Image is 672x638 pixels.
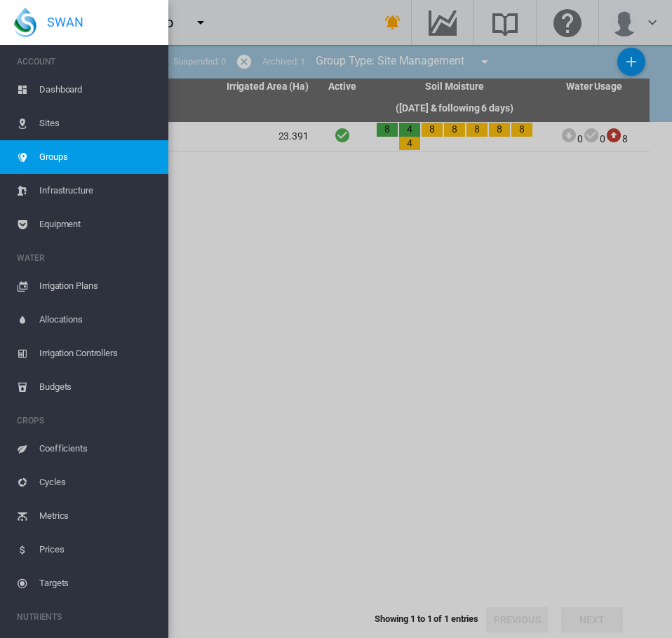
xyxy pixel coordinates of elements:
img: SWAN-Landscape-Logo-Colour-drop.png [14,8,36,37]
span: Targets [39,566,157,600]
span: Metrics [39,499,157,533]
span: SWAN [47,13,83,31]
span: WATER [17,247,157,269]
span: ACCOUNT [17,50,157,73]
span: Dashboard [39,73,157,107]
span: Sites [39,107,157,140]
span: Coefficients [39,432,157,466]
span: Cycles [39,466,157,499]
span: Infrastructure [39,174,157,208]
span: CROPS [17,409,157,432]
span: Allocations [39,303,157,337]
span: NUTRIENTS [17,606,157,628]
span: Irrigation Plans [39,269,157,303]
span: Groups [39,140,157,174]
span: Irrigation Controllers [39,337,157,370]
span: Equipment [39,208,157,241]
span: Budgets [39,370,157,404]
span: Prices [39,533,157,566]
